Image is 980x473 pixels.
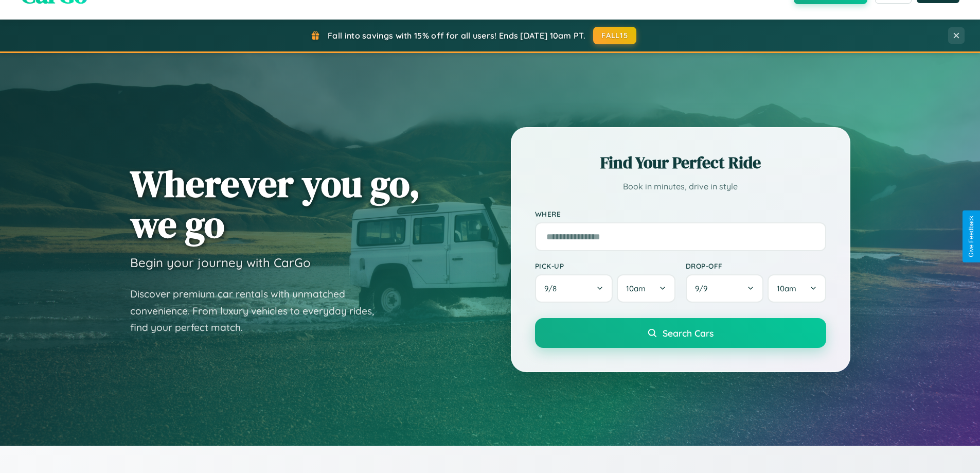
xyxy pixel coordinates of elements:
h1: Wherever you go, we go [130,163,420,244]
label: Drop-off [686,261,826,270]
button: 9/8 [535,274,613,303]
button: Search Cars [535,318,826,348]
span: 10am [777,284,796,293]
button: 10am [617,274,675,303]
label: Where [535,209,826,218]
span: 10am [626,284,646,293]
span: Fall into savings with 15% off for all users! Ends [DATE] 10am PT. [328,30,585,41]
p: Discover premium car rentals with unmatched convenience. From luxury vehicles to everyday rides, ... [130,286,387,336]
h2: Find Your Perfect Ride [535,151,826,174]
button: FALL15 [593,27,636,44]
h3: Begin your journey with CarGo [130,255,311,270]
label: Pick-up [535,261,675,270]
span: Search Cars [663,327,714,339]
div: Give Feedback [968,216,975,257]
span: 9 / 8 [544,284,562,293]
p: Book in minutes, drive in style [535,179,826,194]
span: 9 / 9 [695,284,712,293]
button: 10am [768,274,826,303]
button: 9/9 [686,274,764,303]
